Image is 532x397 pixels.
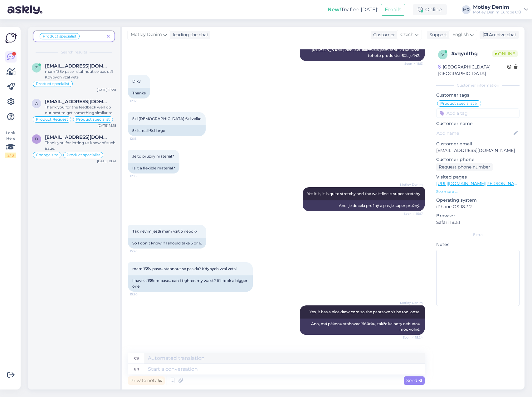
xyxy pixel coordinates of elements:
div: [DATE] 15:20 [97,88,116,92]
p: Customer name [436,120,520,127]
button: Emails [381,4,405,16]
div: [GEOGRAPHIC_DATA], [GEOGRAPHIC_DATA] [438,64,507,77]
span: Online [492,50,518,57]
span: zetts28@seznam.cz [45,63,110,69]
span: Seen ✓ 11:13 [399,61,423,66]
span: Product specialist [36,82,70,86]
p: Operating system [436,197,520,204]
span: 12:12 [130,99,153,103]
input: Add a tag [436,108,520,118]
div: Thanks [128,88,150,98]
div: Try free [DATE]: [328,6,378,13]
span: 12:13 [130,174,153,178]
div: leading the chat [170,32,208,38]
span: Je to pruzny material? [132,154,174,158]
p: Notes [436,241,520,248]
div: 5xl small 6xl large [128,125,206,136]
span: Yes it is, it is quite stretchy and the waistline is super stretchy [307,191,420,196]
div: Customer [371,32,395,38]
span: Send [406,378,422,383]
p: Browser [436,213,520,219]
span: z [35,65,38,70]
div: Support [427,32,447,38]
div: Extra [436,232,520,238]
span: Motley Denim [399,300,423,305]
p: Visited pages [436,174,520,180]
span: Seen ✓ 15:17 [399,211,423,216]
div: I have a 135cm pase.. can I tighten my waist? If I took a bigger one [128,275,253,292]
div: Is it a flexible material? [128,163,179,173]
div: Thank you for letting us know of such issue. [45,140,116,151]
div: Customer information [436,83,520,88]
span: English [452,31,469,38]
span: 5xl [DEMOGRAPHIC_DATA] 6xl velke [132,116,201,121]
span: Product specialist [440,102,474,105]
p: Safari 18.3.1 [436,219,520,226]
span: Search results [61,49,87,55]
span: Diky [132,79,141,83]
div: # vqyultbg [451,50,492,58]
p: iPhone OS 18.3.2 [436,204,520,210]
input: Add name [437,130,512,137]
span: 15:20 [130,249,153,254]
div: [DATE] 15:18 [98,123,116,128]
b: New! [328,7,341,13]
div: Archive chat [480,31,519,39]
span: Seen ✓ 15:24 [399,335,423,340]
div: Look Here [5,130,16,158]
div: en [134,364,139,374]
div: Thank you for the feedback we'll do our best to get something similar to our store! 😊 [45,104,116,116]
span: Motley Denim [399,182,423,187]
p: [EMAIL_ADDRESS][DOMAIN_NAME] [436,147,520,154]
img: Askly Logo [5,32,17,44]
div: [DATE] 10:41 [97,159,116,163]
div: Motley Denim Europe OÜ [473,10,521,15]
span: danabridaka@inbox.lv [45,134,110,140]
span: Product specialist [66,153,100,157]
div: Ano, je docela pružný a pas je super pružný. [303,200,425,211]
span: 12:13 [130,136,153,141]
div: So I don't know if I should take 5 or 6. [128,238,206,249]
a: [URL][DOMAIN_NAME][PERSON_NAME] [436,181,522,186]
span: Product specialist [43,34,76,38]
div: 2 / 3 [5,153,16,158]
span: Change size [36,153,58,157]
span: d [35,137,38,141]
div: Request phone number [436,163,493,171]
div: Ano, má pěknou stahovací šňůrku, takže kalhoty nebudou moc volné. [300,319,425,335]
span: Product Request [36,118,68,121]
span: Product specialist [76,118,110,121]
div: MD [462,5,471,14]
span: v [442,52,444,57]
div: Online [413,4,447,15]
p: See more ... [436,189,520,194]
p: Customer tags [436,92,520,98]
a: Motley DenimMotley Denim Europe OÜ [473,5,528,15]
span: andersrobertjohansen@hotmail.com [45,99,110,104]
div: [PERSON_NAME] den, aktualizovala jsem tabulku velikostí tohoto produktu, 6XL je 142. [300,45,425,61]
span: a [35,101,38,106]
span: Motley Denim [131,31,162,38]
p: Customer email [436,141,520,147]
span: Czech [400,31,413,38]
p: Customer phone [436,156,520,163]
div: Private note [128,376,165,385]
div: Motley Denim [473,5,521,10]
div: mam 135v pase.. stahnout se pas da? Kdybych vzal vetsi [45,69,116,80]
div: cs [134,353,139,364]
span: Yes, it has a nice draw cord so the pants won't be too loose. [310,309,420,314]
span: 15:20 [130,292,153,297]
span: Tak nevim jestli mam vzit 5 nebo 6 [132,229,197,234]
span: mam 135v pase.. stahnout se pas da? Kdybych vzal vetsi [132,266,237,271]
